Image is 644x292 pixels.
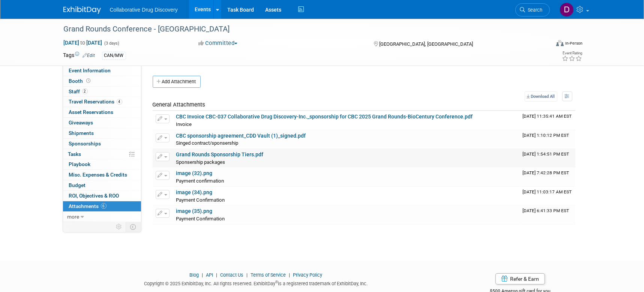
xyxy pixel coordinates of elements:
a: Shipments [63,128,141,138]
a: Misc. Expenses & Credits [63,170,141,180]
span: Upload Timestamp [523,114,572,119]
span: Shipments [69,130,94,136]
a: image (32).png [176,170,213,176]
span: more [68,214,80,220]
span: Giveaways [69,120,93,126]
a: Travel Reservations4 [63,97,141,107]
a: Sponsorships [63,139,141,149]
a: Grand Rounds Sponsorship Tiers.pdf [176,151,264,157]
span: Staff [69,88,88,94]
span: Playbook [69,161,91,167]
span: Payment Confirmation [176,197,225,203]
td: Tags [63,51,95,60]
span: General Attachments [153,101,206,108]
a: Staff2 [63,87,141,97]
span: Invoice [176,121,192,127]
div: CAN/MW [102,52,126,60]
img: Format-Inperson.png [556,40,564,46]
span: Misc. Expenses & Credits [69,172,128,178]
span: Asset Reservations [69,109,114,115]
img: Daniel Castro [560,3,574,17]
a: Search [515,3,550,16]
a: image (34).png [176,189,213,195]
span: Upload Timestamp [523,170,569,175]
button: Add Attachment [153,76,201,88]
span: Upload Timestamp [523,151,569,157]
td: Upload Timestamp [520,168,575,186]
div: Event Format [506,39,583,50]
a: ROI, Objectives & ROO [63,191,141,201]
a: Refer & Earn [495,273,545,285]
span: Collaborative Drug Discovery [110,7,178,13]
a: Blog [189,272,199,278]
span: [GEOGRAPHIC_DATA], [GEOGRAPHIC_DATA] [379,41,473,47]
span: Travel Reservations [69,99,122,105]
td: Upload Timestamp [520,187,575,205]
span: Upload Timestamp [523,208,569,213]
a: Tasks [63,149,141,159]
img: ExhibitDay [63,6,101,14]
a: Privacy Policy [293,272,322,278]
td: Upload Timestamp [520,149,575,168]
span: 2 [82,88,88,94]
sup: ® [275,280,278,284]
td: Upload Timestamp [520,205,575,224]
a: Download All [525,91,557,102]
a: Budget [63,180,141,190]
a: more [63,212,141,222]
div: Grand Rounds Conference - [GEOGRAPHIC_DATA] [61,22,539,36]
span: 6 [101,203,107,209]
a: API [206,272,213,278]
span: Booth not reserved yet [85,78,92,84]
a: Edit [83,53,95,58]
span: Singed contract/sponsership [176,140,239,146]
span: | [214,272,219,278]
span: [DATE] [DATE] [63,39,103,46]
a: Asset Reservations [63,107,141,117]
td: Personalize Event Tab Strip [113,222,126,232]
a: CBC Invoice CBC-037 Collaborative Drug Discovery-Inc._sponsorship for CBC 2025 Grand Rounds-BioCe... [176,114,473,120]
a: CBC sponsorship agreement_CDD Vault (1)_signed.pdf [176,133,306,139]
span: Budget [69,182,86,188]
button: Committed [196,39,240,47]
td: Upload Timestamp [520,130,575,149]
td: Toggle Event Tabs [126,222,141,232]
a: Terms of Service [251,272,286,278]
span: Sponsership packages [176,159,225,165]
a: Attachments6 [63,201,141,211]
span: to [80,40,87,46]
span: | [287,272,292,278]
a: Booth [63,76,141,86]
div: In-Person [565,40,582,46]
a: image (35).png [176,208,213,214]
a: Event Information [63,66,141,76]
span: 4 [117,99,122,105]
span: Event Information [69,67,111,73]
span: Booth [69,78,92,84]
span: Search [525,7,543,13]
span: Payment confirmation [176,178,224,184]
span: | [245,272,249,278]
span: Attachments [69,203,107,209]
a: Contact Us [220,272,243,278]
a: Giveaways [63,118,141,128]
span: Sponsorships [69,141,101,147]
a: Playbook [63,159,141,169]
span: Tasks [68,151,81,157]
div: Event Rating [562,51,582,55]
span: ROI, Objectives & ROO [69,193,119,199]
div: Copyright © 2025 ExhibitDay, Inc. All rights reserved. ExhibitDay is a registered trademark of Ex... [63,279,449,287]
span: Upload Timestamp [523,133,569,138]
span: | [200,272,205,278]
span: (3 days) [104,41,120,46]
span: Upload Timestamp [523,189,572,195]
span: Payment Confirmation [176,216,225,222]
td: Upload Timestamp [520,111,575,130]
